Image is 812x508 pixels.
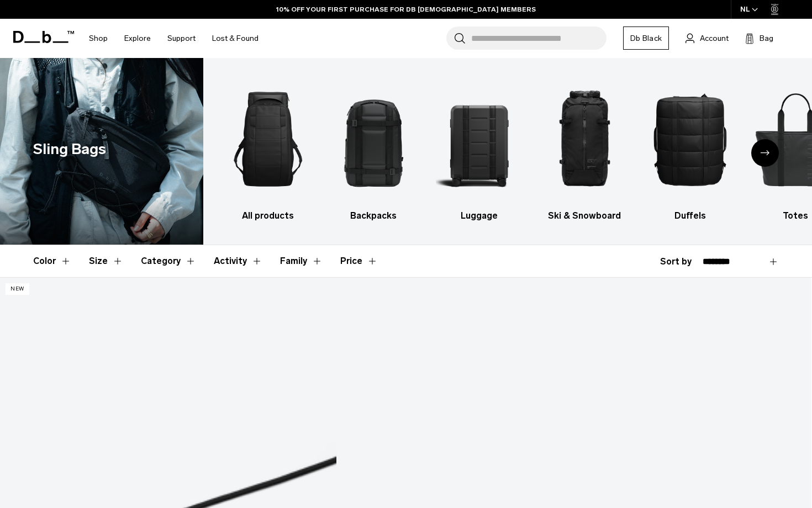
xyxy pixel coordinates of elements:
li: 3 / 10 [436,75,522,223]
h3: All products [225,209,312,223]
a: Db All products [225,75,312,223]
button: Toggle Filter [89,245,123,277]
button: Toggle Price [340,245,378,277]
button: Bag [745,31,773,45]
h3: Luggage [436,209,522,223]
img: Db [225,75,312,204]
nav: Main Navigation [81,19,267,58]
li: 2 / 10 [330,75,416,223]
a: Explore [124,19,151,58]
span: Bag [760,33,773,44]
h3: Duffels [647,209,733,223]
a: Account [686,31,729,45]
div: Next slide [751,139,779,167]
li: 1 / 10 [225,75,312,223]
a: Lost & Found [212,19,259,58]
a: Db Luggage [436,75,522,223]
button: Toggle Filter [141,245,196,277]
a: Db Ski & Snowboard [541,75,628,223]
img: Db [647,75,733,204]
img: Db [436,75,522,204]
a: 10% OFF YOUR FIRST PURCHASE FOR DB [DEMOGRAPHIC_DATA] MEMBERS [276,4,536,14]
p: New [6,283,29,295]
button: Toggle Filter [214,245,262,277]
li: 5 / 10 [647,75,733,223]
a: Shop [89,19,108,58]
li: 4 / 10 [541,75,628,223]
img: Db [330,75,416,204]
button: Toggle Filter [33,245,71,277]
button: Toggle Filter [280,245,323,277]
a: Support [167,19,196,58]
h3: Ski & Snowboard [541,209,628,223]
img: Db [541,75,628,204]
h3: Backpacks [330,209,416,223]
a: Db Black [623,27,669,50]
h1: Sling Bags [33,138,106,161]
a: Db Backpacks [330,75,416,223]
span: Account [700,33,729,44]
a: Db Duffels [647,75,733,223]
